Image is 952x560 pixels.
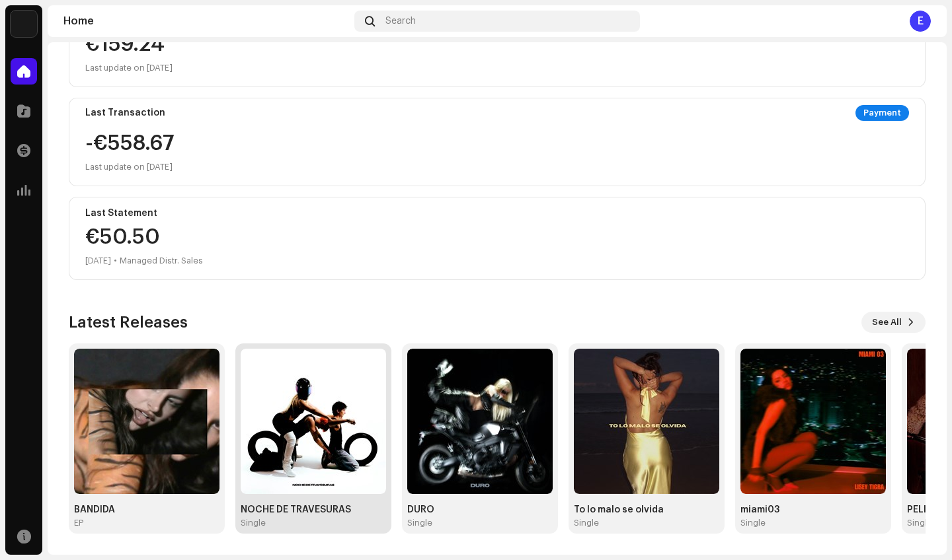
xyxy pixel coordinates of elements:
[407,349,553,494] img: 8fe038d3-0d55-4a58-8142-eae7b85a0ca8
[85,60,909,76] div: Last update on [DATE]
[907,518,932,528] div: Single
[574,349,719,494] img: f8218190-fb9c-4061-9cdb-8299b7e28e04
[63,16,349,26] div: Home
[740,518,766,528] div: Single
[69,4,926,87] re-o-card-value: Balance
[11,11,37,37] img: 297a105e-aa6c-4183-9ff4-27133c00f2e2
[241,518,266,528] div: Single
[574,505,719,515] div: To lo malo se olvida
[241,349,386,494] img: 7e46bfc9-db9c-439b-bdae-4eb89b90d866
[69,197,926,280] re-o-card-value: Last Statement
[385,16,416,26] span: Search
[85,108,165,118] div: Last Transaction
[740,505,886,515] div: miami03
[85,159,175,175] div: Last update on [DATE]
[114,253,117,269] div: •
[85,253,111,269] div: [DATE]
[85,208,909,219] div: Last Statement
[855,105,909,121] div: Payment
[861,312,926,333] button: See All
[407,505,553,515] div: DURO
[574,518,599,528] div: Single
[69,312,188,333] h3: Latest Releases
[74,518,83,528] div: EP
[872,309,902,335] span: See All
[241,505,386,515] div: NOCHE DE TRAVESURAS
[910,11,931,32] div: E
[74,349,219,494] img: 3073d181-a389-4738-8279-d986c094e262
[740,349,886,494] img: fe5937b6-3a0f-4bcb-84a5-3f7d33ec6478
[74,505,219,515] div: BANDIDA
[120,253,203,269] div: Managed Distr. Sales
[407,518,432,528] div: Single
